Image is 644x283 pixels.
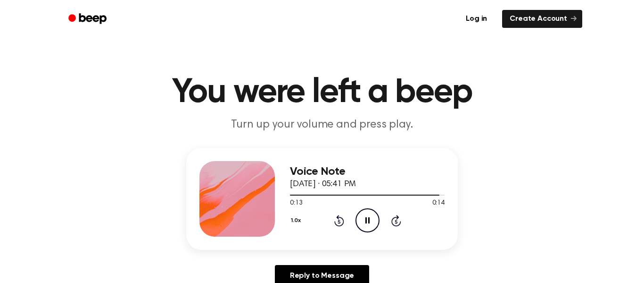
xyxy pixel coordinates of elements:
span: [DATE] · 05:41 PM [290,180,356,189]
button: 1.0x [290,213,304,229]
a: Log in [456,8,496,30]
h3: Voice Note [290,165,445,178]
span: 0:14 [432,198,445,208]
a: Beep [62,10,115,28]
a: Create Account [502,10,582,28]
p: Turn up your volume and press play. [141,117,503,133]
span: 0:13 [290,198,302,208]
h1: You were left a beep [81,76,563,110]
